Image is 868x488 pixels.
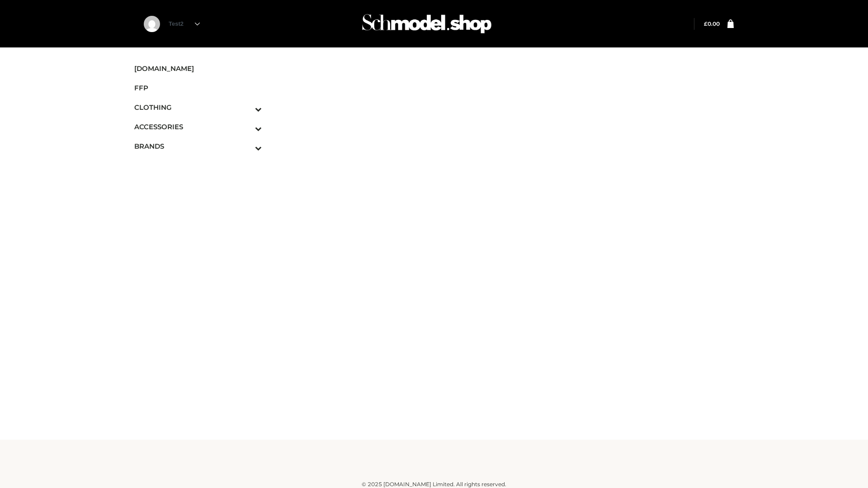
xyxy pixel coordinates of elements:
a: BRANDSToggle Submenu [134,136,262,156]
a: [DOMAIN_NAME] [134,59,262,78]
button: Toggle Submenu [230,98,262,117]
button: Toggle Submenu [230,117,262,136]
span: ACCESSORIES [134,122,262,132]
bdi: 0.00 [704,20,720,27]
button: Toggle Submenu [230,136,262,156]
a: Test2 [169,20,200,27]
a: CLOTHINGToggle Submenu [134,98,262,117]
span: FFP [134,83,262,93]
a: £0.00 [704,20,720,27]
span: [DOMAIN_NAME] [134,63,262,74]
span: BRANDS [134,141,262,151]
span: £ [704,20,708,27]
img: Schmodel Admin 964 [359,6,495,42]
span: CLOTHING [134,102,262,113]
a: ACCESSORIESToggle Submenu [134,117,262,136]
a: FFP [134,78,262,98]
